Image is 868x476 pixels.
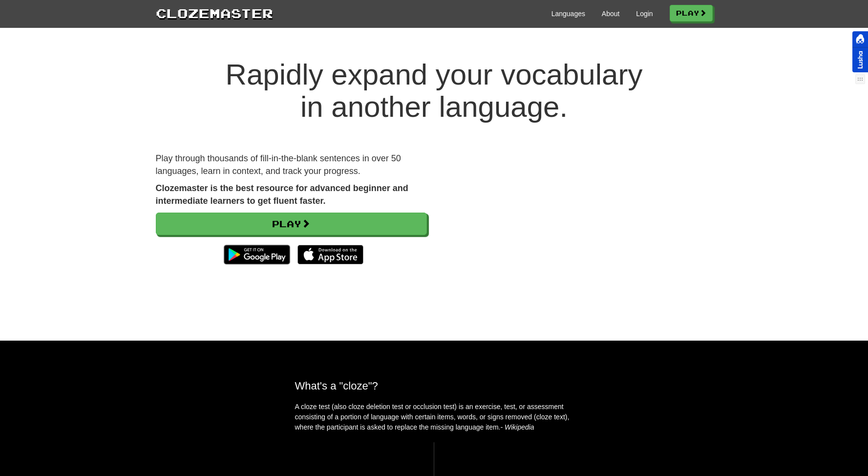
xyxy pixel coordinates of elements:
[295,402,573,433] p: A cloze test (also cloze deletion test or occlusion test) is an exercise, test, or assessment con...
[297,245,363,264] img: Download_on_the_App_Store_Badge_US-UK_135x40-25178aeef6eb6b83b96f5f2d004eda3bffbb37122de64afbaef7...
[156,183,408,206] strong: Clozemaster is the best resource for advanced beginner and intermediate learners to get fluent fa...
[670,5,713,22] a: Play
[636,9,653,19] a: Login
[219,240,295,269] img: Get it on Google Play
[602,9,620,19] a: About
[156,4,273,22] a: Clozemaster
[501,423,534,431] em: - Wikipedia
[156,213,427,235] a: Play
[156,152,427,177] p: Play through thousands of fill-in-the-blank sentences in over 50 languages, learn in context, and...
[295,380,573,392] h2: What's a "cloze"?
[551,9,585,19] a: Languages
